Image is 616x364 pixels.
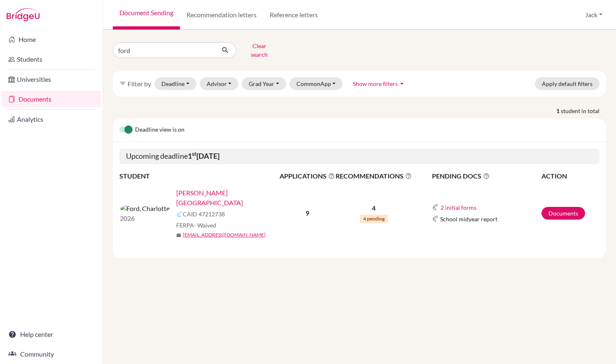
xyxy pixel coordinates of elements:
span: APPLICATIONS [280,171,335,181]
b: 1 [DATE] [188,151,219,160]
span: CAID 47212738 [183,210,225,218]
button: Advisor [200,77,239,90]
a: [EMAIL_ADDRESS][DOMAIN_NAME] [183,231,266,239]
button: Show more filtersarrow_drop_up [346,77,413,90]
button: Clear search [236,39,282,61]
button: Grad Year [242,77,286,90]
img: Common App logo [176,211,183,218]
span: School midyear report [440,215,497,223]
a: Community [2,346,101,362]
span: Filter by [128,80,151,88]
input: Find student by name... [113,42,215,58]
i: filter_list [119,80,126,87]
button: 2 initial forms [440,203,477,212]
span: Deadline view is on [135,125,184,135]
button: Apply default filters [535,77,600,90]
button: Jack [581,7,606,23]
a: Documents [2,91,101,107]
a: [PERSON_NAME][GEOGRAPHIC_DATA] [176,188,285,208]
h5: Upcoming deadline [119,148,600,164]
p: 2026 [120,213,170,223]
span: 4 pending [360,215,388,223]
th: ACTION [541,171,600,181]
img: Common App logo [432,216,439,222]
img: Ford, Charlotte [120,204,170,213]
button: CommonApp [289,77,343,90]
span: student in total [561,107,606,115]
a: Help center [2,326,101,343]
p: 4 [336,203,412,213]
i: arrow_drop_up [398,79,406,88]
sup: st [192,151,196,157]
span: PENDING DOCS [432,171,540,181]
img: Bridge-U [7,8,40,21]
img: Common App logo [432,204,439,211]
a: Home [2,31,101,48]
span: Show more filters [353,80,398,87]
button: Deadline [154,77,196,90]
span: FERPA [176,221,216,230]
b: 9 [306,209,309,217]
a: Students [2,51,101,67]
strong: 1 [556,107,561,115]
a: Universities [2,71,101,88]
th: STUDENT [119,171,279,181]
a: Analytics [2,111,101,128]
span: mail [176,233,181,238]
span: - Waived [194,222,216,229]
span: RECOMMENDATIONS [336,171,412,181]
a: Documents [541,207,585,220]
